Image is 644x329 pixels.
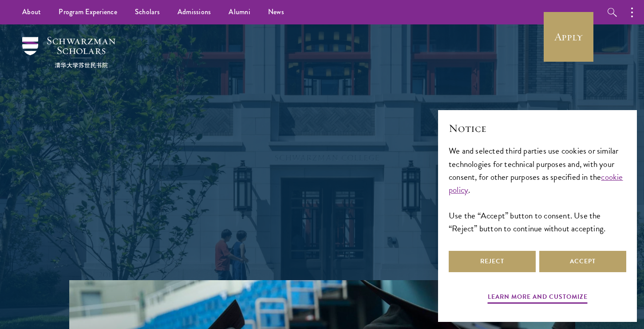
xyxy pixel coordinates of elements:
button: Reject [449,251,536,272]
h2: Notice [449,121,626,136]
img: Schwarzman Scholars [22,37,115,68]
button: Accept [539,251,626,272]
button: Learn more and customize [488,291,588,305]
div: We and selected third parties use cookies or similar technologies for technical purposes and, wit... [449,144,626,234]
a: Apply [544,12,593,62]
a: cookie policy [449,170,623,196]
